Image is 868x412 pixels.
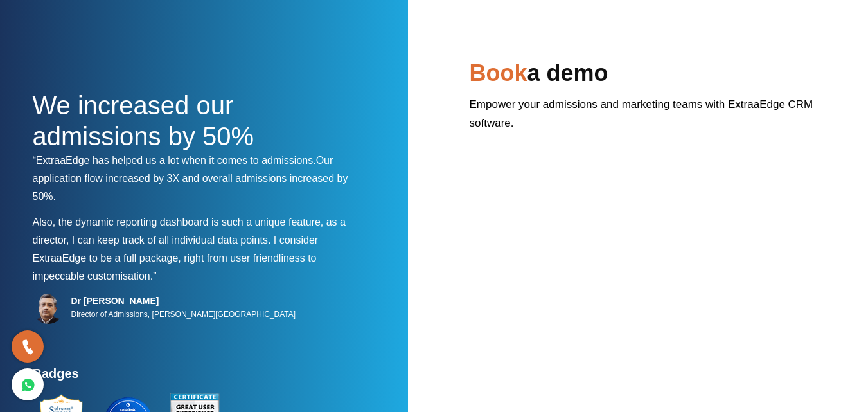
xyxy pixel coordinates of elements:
span: Book [470,60,527,86]
p: Director of Admissions, [PERSON_NAME][GEOGRAPHIC_DATA] [71,307,296,322]
h4: Badges [33,366,360,389]
span: I consider ExtraaEdge to be a full package, right from user friendliness to impeccable customisat... [33,235,319,282]
span: Also, the dynamic reporting dashboard is such a unique feature, as a director, I can keep track o... [33,217,346,246]
span: Our application flow increased by 3X and overall admissions increased by 50%. [33,155,348,202]
span: We increased our admissions by 50% [33,91,254,150]
h5: Dr [PERSON_NAME] [71,295,296,307]
p: Empower your admissions and marketing teams with ExtraaEdge CRM software. [470,95,836,142]
h2: a demo [470,58,836,95]
span: “ExtraaEdge has helped us a lot when it comes to admissions. [33,155,316,166]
